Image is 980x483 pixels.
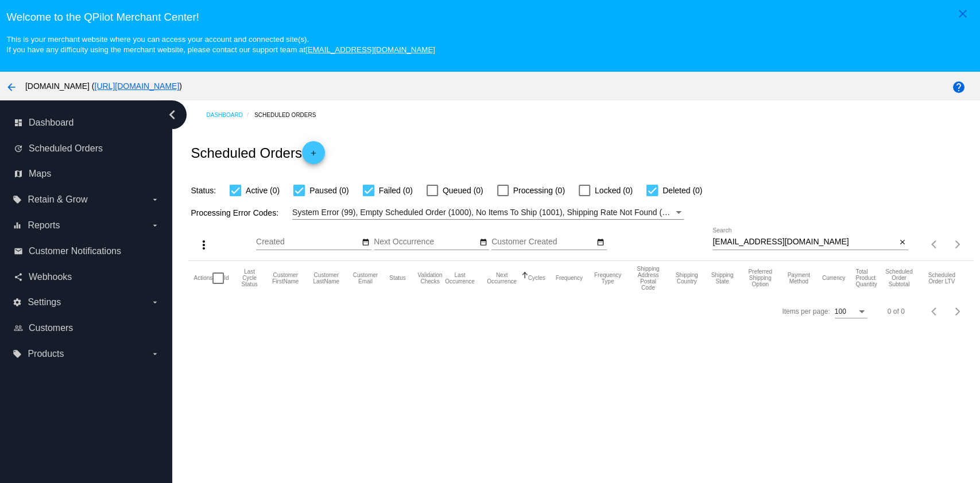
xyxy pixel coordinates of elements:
span: Webhooks [29,272,72,282]
button: Clear [896,236,908,248]
mat-icon: help [952,80,966,94]
button: Change sorting for PaymentMethod.Type [786,272,812,285]
a: email Customer Notifications [14,242,160,260]
i: arrow_drop_down [150,298,160,307]
a: map Maps [14,165,160,183]
button: Next page [946,233,969,256]
mat-icon: close [956,7,970,21]
i: arrow_drop_down [150,195,160,204]
span: Products [28,349,64,359]
button: Previous page [923,233,946,256]
mat-icon: date_range [479,238,487,247]
i: map [14,169,23,178]
span: Status: [191,186,216,195]
span: Scheduled Orders [29,143,103,154]
span: Retain & Grow [28,194,87,205]
button: Change sorting for CustomerLastName [311,272,342,285]
span: Customers [29,323,73,333]
button: Change sorting for FrequencyType [593,272,622,285]
mat-select: Filter by Processing Error Codes [292,205,684,220]
mat-header-cell: Total Product Quantity [855,261,882,295]
i: arrow_drop_down [150,221,160,230]
span: Queued (0) [443,184,483,197]
i: local_offer [13,349,22,359]
span: Deleted (0) [663,184,702,197]
mat-select: Items per page: [835,308,867,316]
input: Next Occurrence [374,237,477,247]
i: local_offer [13,195,22,204]
span: Customer Notifications [29,246,121,256]
input: Created [256,237,359,247]
small: This is your merchant website where you can access your account and connected site(s). If you hav... [6,35,435,54]
mat-header-cell: Actions [193,261,212,295]
mat-icon: date_range [362,238,370,247]
span: Locked (0) [595,184,633,197]
a: Dashboard [206,106,254,124]
span: Reports [28,220,60,231]
button: Change sorting for LastProcessingCycleId [239,268,260,287]
span: Dashboard [29,118,73,128]
button: Change sorting for Frequency [556,275,583,282]
span: Processing Error Codes: [191,208,278,217]
span: Paused (0) [309,184,348,197]
button: Change sorting for CustomerFirstName [270,272,301,285]
i: email [14,247,23,256]
button: Change sorting for LifetimeValue [926,272,958,285]
a: dashboard Dashboard [14,114,160,132]
button: Change sorting for LastOccurrenceUtc [444,272,475,285]
button: Change sorting for CustomerEmail [352,272,379,285]
i: chevron_left [163,106,181,124]
i: settings [13,298,22,307]
i: people_outline [14,324,23,333]
button: Change sorting for ShippingState [710,272,734,285]
button: Change sorting for ShippingPostcode [633,266,664,291]
button: Change sorting for Id [224,275,228,282]
i: equalizer [13,221,22,230]
h3: Welcome to the QPilot Merchant Center! [6,11,973,24]
a: [URL][DOMAIN_NAME] [94,81,179,91]
a: share Webhooks [14,268,160,286]
span: Processing (0) [513,184,565,197]
span: Active (0) [246,184,280,197]
span: Maps [29,169,51,179]
a: update Scheduled Orders [14,139,160,158]
span: [DOMAIN_NAME] ( ) [25,81,182,91]
h2: Scheduled Orders [191,141,324,164]
mat-icon: date_range [596,238,605,247]
span: 100 [835,307,846,315]
button: Next page [946,300,969,323]
a: Scheduled Orders [254,106,326,124]
a: [EMAIL_ADDRESS][DOMAIN_NAME] [305,45,435,54]
div: Items per page: [782,307,830,315]
mat-icon: add [307,149,320,163]
i: arrow_drop_down [150,349,160,359]
mat-icon: close [898,238,906,247]
button: Change sorting for NextOccurrenceUtc [486,272,517,285]
a: people_outline Customers [14,319,160,337]
button: Change sorting for CurrencyIso [822,275,846,282]
span: Failed (0) [379,184,413,197]
mat-icon: arrow_back [5,80,18,94]
button: Previous page [923,300,946,323]
button: Change sorting for PreferredShippingOption [745,268,775,287]
button: Change sorting for ShippingCountry [674,272,700,285]
i: dashboard [14,118,23,127]
div: 0 of 0 [888,307,905,315]
i: share [14,272,23,282]
input: Customer Created [491,237,595,247]
button: Change sorting for Status [389,275,405,282]
button: Change sorting for Subtotal [882,268,916,287]
mat-icon: more_vert [197,238,211,252]
span: Settings [28,297,61,307]
i: update [14,144,23,153]
button: Change sorting for Cycles [528,275,545,282]
input: Search [712,237,896,247]
mat-header-cell: Validation Checks [416,261,444,295]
